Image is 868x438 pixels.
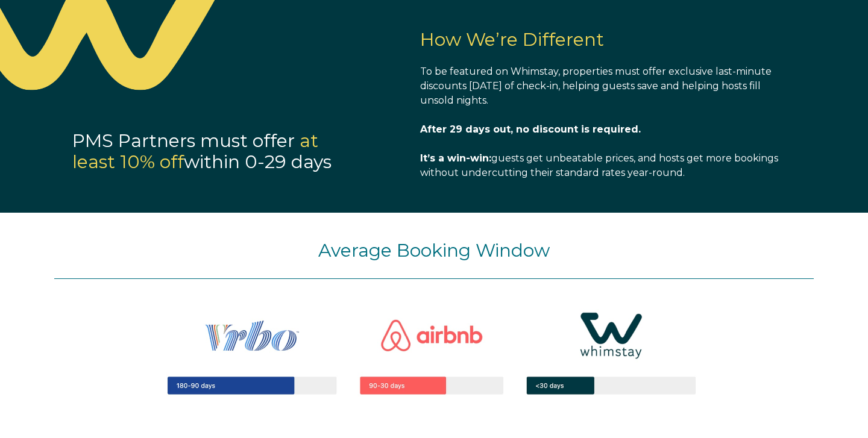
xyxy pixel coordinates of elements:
[420,152,491,164] span: It’s a win-win:
[420,28,604,51] span: How We’re Different
[318,239,550,261] span: Average Booking Window
[420,152,778,178] span: guests get unbeatable prices, and hosts get more bookings without undercutting their standard rat...
[72,130,318,173] span: at least 10% off
[72,130,332,173] span: PMS Partners must offer within 0-29 days
[127,279,741,425] img: Captura de pantalla 2025-05-06 a la(s) 5.25.03 p.m.
[420,66,772,106] span: To be featured on Whimstay, properties must offer exclusive last-minute discounts [DATE] of check...
[420,124,641,135] span: After 29 days out, no discount is required.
